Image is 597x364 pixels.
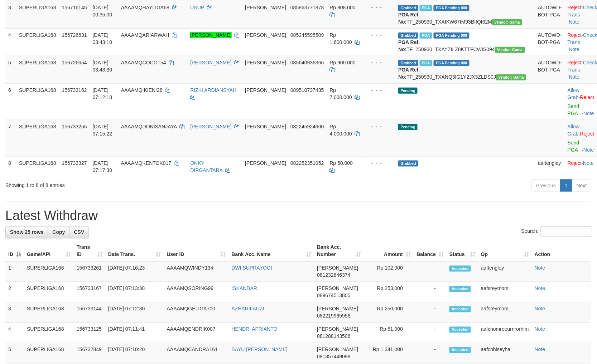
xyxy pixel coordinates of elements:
a: [PERSON_NAME] [190,124,231,129]
span: Accepted [449,286,471,292]
th: Date Trans.: activate to sort column ascending [105,241,164,261]
a: Note [535,326,545,332]
td: aafchhiseyha [478,343,532,364]
span: AAAAMQKENTOK017 [121,160,172,166]
a: ONKY DIRGANTARA [190,160,222,173]
span: [PERSON_NAME] [317,326,358,332]
th: Op: activate to sort column ascending [478,241,532,261]
a: Note [569,74,580,80]
div: - - - [366,87,393,94]
a: Allow Grab [568,87,579,100]
span: AAAAMQCOCOT54 [121,60,166,65]
span: Grabbed [398,60,418,66]
td: 156733261 [74,261,105,282]
td: TF_250930_TXAIKW67IM93BIIQI62M [395,1,535,28]
td: aaftengley [535,156,565,177]
td: - [414,302,447,323]
th: Trans ID: activate to sort column ascending [74,241,105,261]
td: SUPERLIGA168 [24,302,74,323]
a: Note [583,147,594,153]
h1: Latest Withdraw [5,209,592,223]
span: [PERSON_NAME] [317,286,358,291]
th: Amount: activate to sort column ascending [364,241,414,261]
td: 7 [5,120,16,156]
td: 4 [5,28,16,56]
span: Copy 082245924600 to clipboard [290,124,324,129]
td: Rp 1,341,000 [364,343,414,364]
span: · [568,124,580,137]
span: Copy [52,230,65,235]
a: AZHARIFAUZI [232,306,264,312]
b: PGA Ref. No: [398,12,420,25]
th: ID: activate to sort column descending [5,241,24,261]
a: Note [569,46,580,52]
td: [DATE] 07:16:23 [105,261,164,282]
span: Rp 4.000.000 [330,124,352,137]
span: Rp 50.000 [330,160,353,166]
td: SUPERLIGA168 [16,120,59,156]
span: [PERSON_NAME] [245,124,286,129]
a: Next [572,179,592,192]
td: 2 [5,282,24,302]
b: PGA Ref. No: [398,67,420,80]
td: SUPERLIGA168 [24,343,74,364]
span: Vendor URL: https://trx31.1velocity.biz [495,47,525,53]
span: [PERSON_NAME] [245,60,286,65]
td: 6 [5,83,16,120]
td: SUPERLIGA168 [16,156,59,177]
td: - [414,343,447,364]
span: PGA Pending [434,5,470,11]
td: SUPERLIGA168 [24,323,74,343]
td: 156733144 [74,302,105,323]
span: Pending [398,124,418,130]
td: 3 [5,302,24,323]
span: [DATE] 03:43:10 [93,32,112,45]
span: Copy 085640936366 to clipboard [290,60,324,65]
td: - [414,282,447,302]
td: TF_250930_TXAYZILZ8KTTFCWIS094 [395,28,535,56]
span: [PERSON_NAME] [245,5,286,10]
span: Copy 081357449098 to clipboard [317,354,350,360]
a: [PERSON_NAME] [190,32,231,38]
span: Rp 908.000 [330,5,356,10]
a: Send PGA [568,140,579,153]
span: Show 25 rows [10,230,43,235]
span: AAAAMQIKIENI28 [121,87,163,93]
span: 156726631 [62,32,87,38]
td: SUPERLIGA168 [16,28,59,56]
div: - - - [366,31,393,39]
td: SUPERLIGA168 [16,56,59,83]
div: Showing 1 to 8 of 8 entries [5,179,244,189]
span: AAAAMQHAYLIGA68 [121,5,169,10]
td: - [414,261,447,282]
span: Vendor URL: https://trx31.1velocity.biz [496,74,526,80]
a: Show 25 rows [5,226,48,238]
td: AUTOWD-BOT-PGA [535,1,565,28]
td: aafsreymom [478,282,532,302]
td: - [414,323,447,343]
input: Search: [541,226,592,237]
a: Previous [532,179,560,192]
span: Vendor URL: https://trx31.1velocity.biz [492,19,523,25]
div: - - - [366,59,393,66]
th: User ID: activate to sort column ascending [164,241,229,261]
a: Note [569,19,580,25]
td: SUPERLIGA168 [24,282,74,302]
span: Copy 081232846374 to clipboard [317,272,350,278]
span: PGA Pending [434,60,470,66]
td: [DATE] 07:12:30 [105,302,164,323]
span: Marked by aafchhiseyha [420,33,432,39]
span: · [568,87,580,100]
th: Action [532,241,592,261]
td: 5 [5,343,24,364]
span: [PERSON_NAME] [317,265,358,271]
span: Accepted [449,306,471,313]
span: 156733162 [62,87,87,93]
td: aafsreymom [478,302,532,323]
a: Note [535,265,545,271]
a: ISKANDAR [232,286,257,291]
td: SUPERLIGA168 [24,261,74,282]
td: TF_250930_TXANQ3IG1Y2JX3ZLDS0J [395,56,535,83]
td: [DATE] 07:11:41 [105,323,164,343]
label: Search: [521,226,592,237]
